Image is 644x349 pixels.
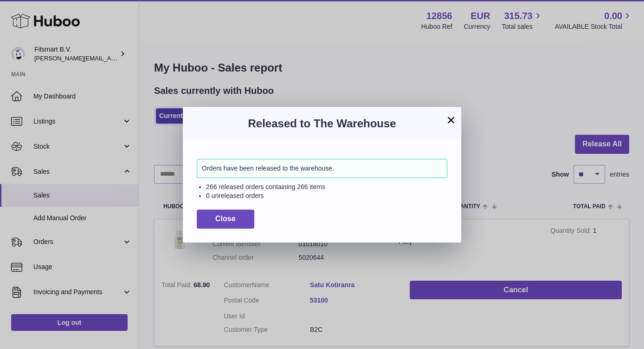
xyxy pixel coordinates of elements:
[197,116,447,131] h3: Released to The Warehouse
[215,215,236,223] span: Close
[206,191,447,200] li: 0 unreleased orders
[445,114,457,125] button: ×
[197,210,254,229] button: Close
[197,159,447,178] div: Orders have been released to the warehouse.
[206,183,447,191] li: 266 released orders containing 266 items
